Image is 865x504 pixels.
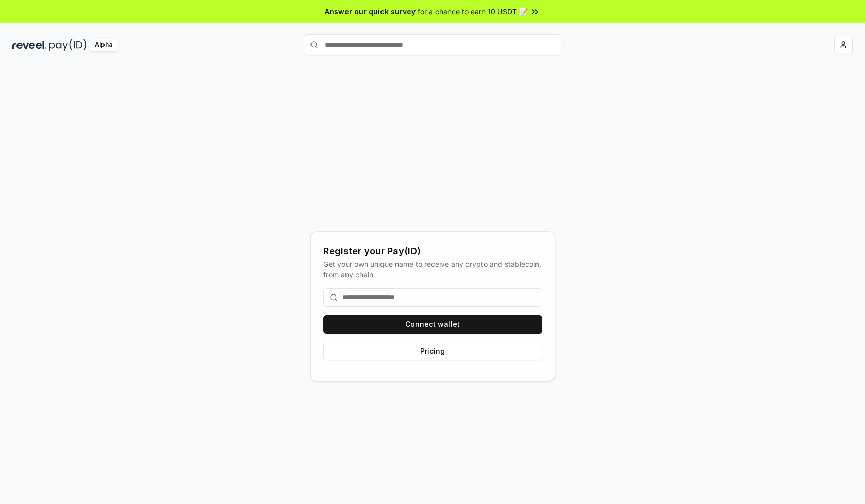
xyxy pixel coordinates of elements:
[323,244,542,258] div: Register your Pay(ID)
[323,258,542,280] div: Get your own unique name to receive any crypto and stablecoin, from any chain
[323,342,542,360] button: Pricing
[49,39,87,51] img: pay_id
[323,315,542,334] button: Connect wallet
[418,6,528,17] span: for a chance to earn 10 USDT 📝
[12,39,47,51] img: reveel_dark
[325,6,416,17] span: Answer our quick survey
[89,39,118,51] div: Alpha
